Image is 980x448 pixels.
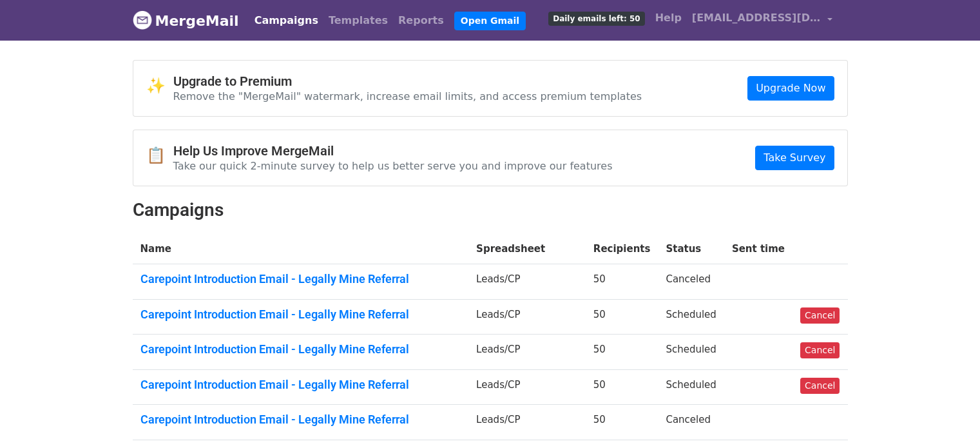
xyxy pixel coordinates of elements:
a: Upgrade Now [747,76,834,101]
td: 50 [586,405,658,440]
td: Scheduled [658,299,724,335]
span: [EMAIL_ADDRESS][DOMAIN_NAME] [692,10,821,26]
h4: Upgrade to Premium [173,73,642,89]
td: Leads/CP [468,264,586,300]
td: Scheduled [658,335,724,370]
img: MergeMail logo [133,10,152,30]
a: Carepoint Introduction Email - Legally Mine Referral [140,342,461,356]
td: Leads/CP [468,299,586,335]
a: Carepoint Introduction Email - Legally Mine Referral [140,378,461,392]
p: Take our quick 2-minute survey to help us better serve you and improve our features [173,159,613,173]
a: Help [650,5,687,31]
td: Scheduled [658,369,724,405]
a: Templates [323,8,393,34]
h4: Help Us Improve MergeMail [173,143,613,159]
a: Cancel [800,378,840,394]
td: 50 [586,335,658,370]
p: Remove the "MergeMail" watermark, increase email limits, and access premium templates [173,90,642,103]
td: Canceled [658,405,724,440]
span: ✨ [146,77,173,95]
td: 50 [586,264,658,300]
a: Carepoint Introduction Email - Legally Mine Referral [140,413,461,427]
td: 50 [586,299,658,335]
th: Sent time [724,234,793,264]
a: Carepoint Introduction Email - Legally Mine Referral [140,272,461,286]
a: Take Survey [755,146,834,170]
th: Recipients [586,234,658,264]
a: Cancel [800,307,840,324]
th: Status [658,234,724,264]
a: Daily emails left: 50 [543,5,649,31]
span: Daily emails left: 50 [548,12,644,26]
td: Leads/CP [468,369,586,405]
a: MergeMail [133,7,239,34]
td: Canceled [658,264,724,300]
h2: Campaigns [133,199,848,221]
span: 📋 [146,146,173,165]
th: Name [133,234,469,264]
a: [EMAIL_ADDRESS][DOMAIN_NAME] [687,5,838,35]
td: Leads/CP [468,335,586,370]
a: Cancel [800,342,840,358]
td: Leads/CP [468,405,586,440]
a: Open Gmail [454,12,526,30]
td: 50 [586,369,658,405]
th: Spreadsheet [468,234,586,264]
a: Campaigns [249,8,323,34]
a: Reports [393,8,449,34]
a: Carepoint Introduction Email - Legally Mine Referral [140,307,461,322]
